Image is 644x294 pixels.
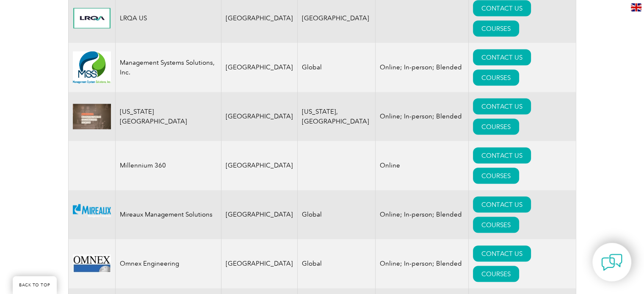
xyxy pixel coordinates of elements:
[473,197,531,213] a: CONTACT US
[631,3,641,11] img: en
[473,70,519,86] a: COURSES
[73,104,111,129] img: 4b5e6ceb-3e6f-eb11-a812-00224815377e-logo.jpg
[375,141,468,190] td: Online
[473,0,531,16] a: CONTACT US
[115,43,221,92] td: Management Systems Solutions, Inc.
[473,49,531,66] a: CONTACT US
[73,8,111,29] img: 55ff55a1-5049-ea11-a812-000d3a7940d5-logo.jpg
[115,239,221,289] td: Omnex Engineering
[221,92,297,141] td: [GEOGRAPHIC_DATA]
[115,141,221,190] td: Millennium 360
[375,43,468,92] td: Online; In-person; Blended
[375,190,468,239] td: Online; In-person; Blended
[297,239,375,289] td: Global
[115,190,221,239] td: Mireaux Management Solutions
[473,168,519,184] a: COURSES
[473,217,519,233] a: COURSES
[297,190,375,239] td: Global
[73,255,111,273] img: 0d2a24ac-d9bc-ea11-a814-000d3a79823d-logo.jpg
[473,99,531,115] a: CONTACT US
[73,52,111,84] img: 6f34a6f0-7f07-ed11-82e5-002248d3b10e-logo.jpg
[221,141,297,190] td: [GEOGRAPHIC_DATA]
[73,204,111,225] img: 12b9a102-445f-eb11-a812-00224814f89d-logo.png
[221,239,297,289] td: [GEOGRAPHIC_DATA]
[473,21,519,37] a: COURSES
[221,190,297,239] td: [GEOGRAPHIC_DATA]
[13,276,57,294] a: BACK TO TOP
[473,119,519,135] a: COURSES
[297,92,375,141] td: [US_STATE], [GEOGRAPHIC_DATA]
[297,43,375,92] td: Global
[473,246,531,262] a: CONTACT US
[221,43,297,92] td: [GEOGRAPHIC_DATA]
[473,266,519,282] a: COURSES
[375,239,468,289] td: Online; In-person; Blended
[375,92,468,141] td: Online; In-person; Blended
[115,92,221,141] td: [US_STATE][GEOGRAPHIC_DATA]
[473,148,531,164] a: CONTACT US
[601,252,622,273] img: contact-chat.png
